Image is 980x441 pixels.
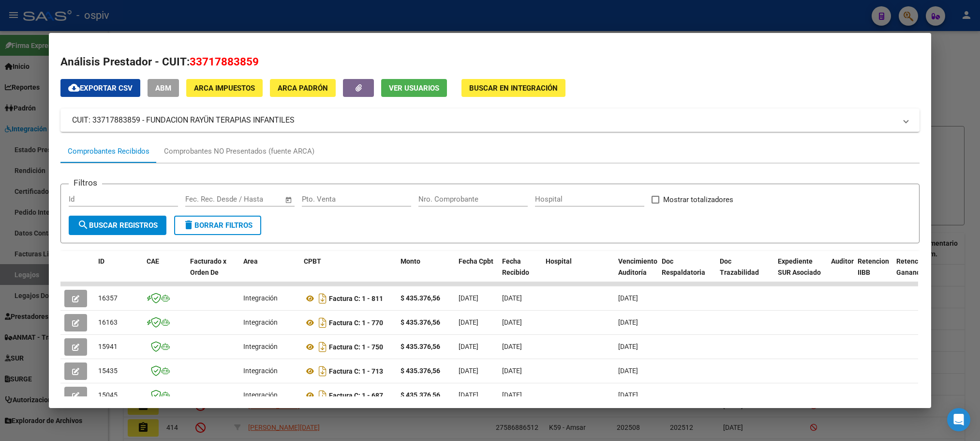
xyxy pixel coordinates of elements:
span: Mostrar totalizadores [663,194,733,205]
mat-icon: search [77,219,89,231]
span: Doc Trazabilidad [720,257,759,276]
span: [DATE] [502,294,522,302]
span: ABM [155,84,171,93]
span: [DATE] [459,294,478,302]
datatable-header-cell: CAE [143,251,186,294]
button: Buscar en Integración [461,79,565,97]
span: Expediente SUR Asociado [778,257,821,276]
button: ARCA Impuestos [186,79,263,97]
datatable-header-cell: Doc Respaldatoria [658,251,716,294]
datatable-header-cell: Hospital [542,251,614,294]
h2: Análisis Prestador - CUIT: [60,54,919,70]
button: Buscar Registros [69,216,166,235]
mat-panel-title: CUIT: 33717883859 - FUNDACION RAYÜN TERAPIAS INFANTILES [72,114,896,126]
mat-expansion-panel-header: CUIT: 33717883859 - FUNDACION RAYÜN TERAPIAS INFANTILES [60,109,919,132]
span: [DATE] [618,318,638,326]
span: 16163 [98,318,118,326]
button: ARCA Padrón [270,79,336,97]
div: Comprobantes Recibidos [68,146,149,157]
span: ARCA Padrón [278,84,328,93]
span: [DATE] [502,367,522,375]
span: 15435 [98,367,118,375]
datatable-header-cell: Expediente SUR Asociado [774,251,827,294]
strong: $ 435.376,56 [401,343,440,350]
span: CAE [147,257,159,265]
span: [DATE] [459,318,478,326]
input: Fecha inicio [185,195,224,204]
button: Open calendar [283,194,294,205]
span: 15941 [98,343,118,350]
span: 33717883859 [190,55,259,68]
span: Buscar en Integración [469,84,558,93]
span: Area [243,257,258,265]
i: Descargar documento [316,388,329,403]
span: Auditoria [831,257,860,265]
mat-icon: cloud_download [68,82,80,94]
span: Retencion IIBB [858,257,889,276]
span: Retención Ganancias [896,257,929,276]
strong: Factura C: 1 - 713 [329,367,383,375]
span: [DATE] [618,294,638,302]
mat-icon: delete [183,219,194,231]
button: Borrar Filtros [174,216,261,235]
span: Integración [243,367,278,375]
datatable-header-cell: CPBT [300,251,397,294]
span: Integración [243,318,278,326]
i: Descargar documento [316,339,329,355]
span: [DATE] [618,367,638,375]
span: CPBT [304,257,321,265]
span: Integración [243,294,278,302]
div: Open Intercom Messenger [947,408,970,431]
datatable-header-cell: Doc Trazabilidad [716,251,774,294]
span: Doc Respaldatoria [662,257,705,276]
span: Vencimiento Auditoría [618,257,657,276]
span: ARCA Impuestos [194,84,255,93]
span: 15045 [98,391,118,399]
button: Exportar CSV [60,79,140,97]
strong: Factura C: 1 - 770 [329,319,383,327]
span: Borrar Filtros [183,221,252,230]
strong: Factura C: 1 - 750 [329,343,383,351]
span: Monto [401,257,420,265]
span: Fecha Cpbt [459,257,493,265]
strong: $ 435.376,56 [401,318,440,326]
span: [DATE] [459,343,478,350]
datatable-header-cell: Monto [397,251,455,294]
strong: Factura C: 1 - 811 [329,295,383,302]
i: Descargar documento [316,291,329,306]
datatable-header-cell: Area [239,251,300,294]
span: [DATE] [618,343,638,350]
datatable-header-cell: Auditoria [827,251,854,294]
div: Comprobantes NO Presentados (fuente ARCA) [164,146,314,157]
datatable-header-cell: Retención Ganancias [892,251,931,294]
input: Fecha fin [233,195,280,204]
span: Buscar Registros [77,221,158,230]
i: Descargar documento [316,315,329,331]
span: [DATE] [502,343,522,350]
span: Facturado x Orden De [190,257,226,276]
i: Descargar documento [316,363,329,379]
button: ABM [148,79,179,97]
span: ID [98,257,104,265]
span: [DATE] [502,391,522,399]
datatable-header-cell: ID [94,251,143,294]
strong: $ 435.376,56 [401,367,440,375]
span: Ver Usuarios [389,84,439,93]
datatable-header-cell: Fecha Cpbt [455,251,498,294]
span: [DATE] [459,367,478,375]
span: Fecha Recibido [502,257,529,276]
datatable-header-cell: Facturado x Orden De [186,251,239,294]
datatable-header-cell: Fecha Recibido [498,251,542,294]
button: Ver Usuarios [381,79,447,97]
span: [DATE] [459,391,478,399]
span: Integración [243,343,278,350]
datatable-header-cell: Vencimiento Auditoría [614,251,658,294]
strong: Factura C: 1 - 687 [329,392,383,399]
span: [DATE] [502,318,522,326]
h3: Filtros [69,176,102,189]
span: 16357 [98,294,118,302]
span: Integración [243,391,278,399]
datatable-header-cell: Retencion IIBB [854,251,892,294]
span: Hospital [546,257,572,265]
strong: $ 435.376,56 [401,294,440,302]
